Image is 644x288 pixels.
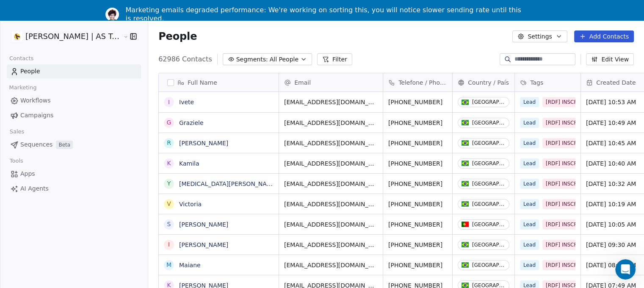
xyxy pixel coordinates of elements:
[542,118,598,128] span: [RDF] INSCRITAS GERAL
[512,30,567,42] button: Settings
[615,259,636,280] iframe: Intercom live chat
[167,159,171,168] div: K
[542,240,598,250] span: [RDF] INSCRITAS GERAL
[20,96,51,105] span: Workflows
[279,73,383,91] div: Email
[472,222,506,227] div: [GEOGRAPHIC_DATA]
[126,6,525,23] div: Marketing emails degraded performance: We're working on sorting this, you will notice slower send...
[179,180,278,187] a: [MEDICAL_DATA][PERSON_NAME]
[179,221,228,228] a: [PERSON_NAME]
[7,64,141,78] a: People
[6,125,28,138] span: Sales
[158,54,212,64] span: 62986 Contacts
[158,30,197,43] span: People
[6,52,37,65] span: Contacts
[7,167,141,181] a: Apps
[542,199,598,209] span: [RDF] INSCRITAS GERAL
[270,55,299,64] span: All People
[25,31,121,42] span: [PERSON_NAME] | AS Treinamentos
[542,179,598,189] span: [RDF] INSCRITAS GERAL
[7,108,141,122] a: Campaigns
[388,261,447,269] span: [PHONE_NUMBER]
[388,119,447,127] span: [PHONE_NUMBER]
[284,98,378,106] span: [EMAIL_ADDRESS][DOMAIN_NAME]
[6,155,27,167] span: Tools
[236,55,268,64] span: Segments:
[520,240,539,250] span: Lead
[472,201,506,207] div: [GEOGRAPHIC_DATA]
[20,140,53,149] span: Sequences
[7,182,141,196] a: AI Agents
[574,30,634,42] button: Add Contacts
[179,262,201,269] a: Maiane
[520,158,539,169] span: Lead
[284,139,378,147] span: [EMAIL_ADDRESS][DOMAIN_NAME]
[542,158,598,169] span: [RDF] INSCRITAS GERAL
[520,138,539,148] span: Lead
[284,261,378,269] span: [EMAIL_ADDRESS][DOMAIN_NAME]
[284,119,378,127] span: [EMAIL_ADDRESS][DOMAIN_NAME]
[317,53,352,65] button: Filter
[388,241,447,249] span: [PHONE_NUMBER]
[530,78,543,87] span: Tags
[105,8,119,21] img: Profile image for Ram
[294,78,311,87] span: Email
[20,184,49,193] span: AI Agents
[20,67,40,76] span: People
[388,180,447,188] span: [PHONE_NUMBER]
[284,241,378,249] span: [EMAIL_ADDRESS][DOMAIN_NAME]
[520,97,539,107] span: Lead
[284,159,378,168] span: [EMAIL_ADDRESS][DOMAIN_NAME]
[167,138,171,147] div: R
[179,241,228,248] a: [PERSON_NAME]
[10,29,117,44] button: [PERSON_NAME] | AS Treinamentos
[388,159,447,168] span: [PHONE_NUMBER]
[179,140,228,147] a: [PERSON_NAME]
[542,138,598,148] span: [RDF] INSCRITAS GERAL
[56,141,73,149] span: Beta
[167,118,171,127] div: G
[166,260,171,269] div: M
[520,260,539,270] span: Lead
[284,200,378,208] span: [EMAIL_ADDRESS][DOMAIN_NAME]
[168,240,170,249] div: I
[542,219,598,230] span: [RDF] INSCRITAS GERAL
[542,260,598,270] span: [RDF] INSCRITAS GERAL
[520,219,539,230] span: Lead
[472,99,506,105] div: [GEOGRAPHIC_DATA]
[515,73,580,91] div: Tags
[398,78,447,87] span: Telefone / Phone
[168,98,170,107] div: I
[596,78,636,87] span: Created Date
[179,99,194,105] a: Ivete
[388,139,447,147] span: [PHONE_NUMBER]
[383,73,452,91] div: Telefone / Phone
[7,94,141,108] a: Workflows
[6,81,40,94] span: Marketing
[468,78,509,87] span: Country / País
[167,220,171,229] div: S
[20,111,53,120] span: Campaigns
[7,138,141,152] a: SequencesBeta
[179,119,204,126] a: Graziele
[520,118,539,128] span: Lead
[179,160,199,167] a: Kamila
[586,53,634,65] button: Edit View
[179,201,202,208] a: Victoria
[472,242,506,248] div: [GEOGRAPHIC_DATA]
[472,140,506,146] div: [GEOGRAPHIC_DATA]
[542,97,598,107] span: [RDF] INSCRITAS GERAL
[388,200,447,208] span: [PHONE_NUMBER]
[520,199,539,209] span: Lead
[453,73,514,91] div: Country / País
[20,169,35,178] span: Apps
[472,161,506,166] div: [GEOGRAPHIC_DATA]
[472,181,506,187] div: [GEOGRAPHIC_DATA]
[188,78,217,87] span: Full Name
[388,98,447,106] span: [PHONE_NUMBER]
[12,31,22,42] img: Logo%202022%20quad.jpg
[167,179,171,188] div: Y
[284,180,378,188] span: [EMAIL_ADDRESS][DOMAIN_NAME]
[284,220,378,229] span: [EMAIL_ADDRESS][DOMAIN_NAME]
[472,262,506,268] div: [GEOGRAPHIC_DATA]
